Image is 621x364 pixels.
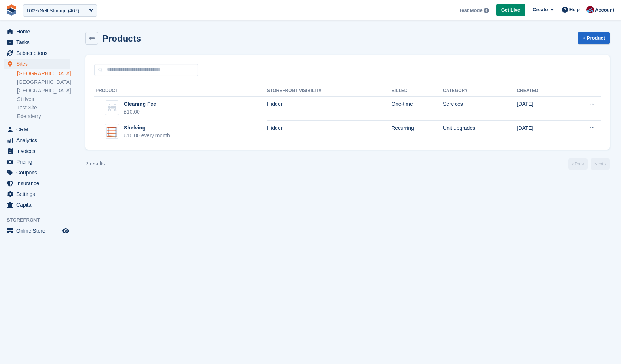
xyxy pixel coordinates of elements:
[443,96,517,120] td: Services
[4,167,70,178] a: menu
[124,108,156,116] div: £10.00
[61,226,70,235] a: Preview store
[4,226,70,236] a: menu
[391,120,443,144] td: Recurring
[17,96,70,103] a: St iIves
[26,7,79,14] div: 100% Self Storage (467)
[586,6,594,13] img: David Hughes
[4,135,70,145] a: menu
[108,104,117,111] img: blank-services-icon-d6a79a6d41aa4a589a6e4465159ce00f16714e734a84ed1d98cfa27c8d74f09f.svg
[533,6,548,13] span: Create
[16,124,61,135] span: CRM
[517,85,565,97] th: Created
[595,6,614,14] span: Account
[443,85,517,97] th: Category
[4,189,70,199] a: menu
[16,135,61,145] span: Analytics
[16,59,61,69] span: Sites
[6,4,17,16] img: stora-icon-8386f47178a22dfd0bd8f6a31ec36ba5ce8667c1dd55bd0f319d3a0aa187defe.svg
[267,96,391,120] td: Hidden
[16,146,61,156] span: Invoices
[16,26,61,37] span: Home
[496,4,525,16] a: Get Live
[124,124,170,132] div: Shelving
[16,226,61,236] span: Online Store
[591,158,610,170] a: Next
[4,178,70,188] a: menu
[459,7,482,14] span: Test Mode
[567,158,611,170] nav: Page
[16,200,61,210] span: Capital
[16,167,61,178] span: Coupons
[17,104,70,111] a: Test Site
[17,87,70,94] a: [GEOGRAPHIC_DATA]
[124,132,170,140] div: £10.00 every month
[17,70,70,77] a: [GEOGRAPHIC_DATA]
[484,8,489,13] img: icon-info-grey-7440780725fd019a000dd9b08b2336e03edf1995a4989e88bcd33f0948082b44.svg
[124,100,156,108] div: Cleaning Fee
[16,178,61,188] span: Insurance
[94,85,267,97] th: Product
[16,157,61,167] span: Pricing
[17,79,70,86] a: [GEOGRAPHIC_DATA]
[4,157,70,167] a: menu
[4,124,70,135] a: menu
[17,113,70,120] a: Edenderry
[4,200,70,210] a: menu
[517,120,565,144] td: [DATE]
[16,189,61,199] span: Settings
[443,120,517,144] td: Unit upgrades
[267,120,391,144] td: Hidden
[4,37,70,47] a: menu
[16,48,61,58] span: Subscriptions
[517,96,565,120] td: [DATE]
[4,146,70,156] a: menu
[578,32,610,44] a: + Product
[105,124,119,138] img: shelving.png
[4,48,70,58] a: menu
[16,37,61,47] span: Tasks
[85,160,105,168] div: 2 results
[568,158,588,170] a: Previous
[4,59,70,69] a: menu
[4,26,70,37] a: menu
[102,33,141,43] h2: Products
[501,6,520,14] span: Get Live
[7,216,74,224] span: Storefront
[391,85,443,97] th: Billed
[569,6,580,13] span: Help
[391,96,443,120] td: One-time
[267,85,391,97] th: Storefront visibility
